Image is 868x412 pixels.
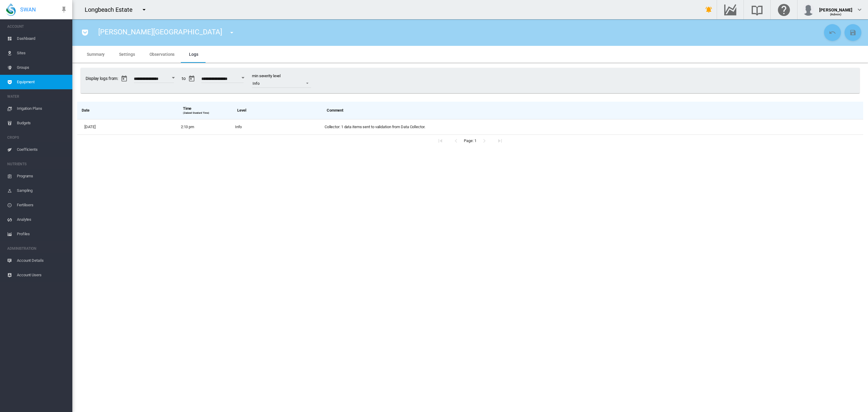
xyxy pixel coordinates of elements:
input: Enter Date [134,77,174,83]
span: Summary [87,52,105,57]
md-icon: icon-bell-ring [705,6,712,13]
td: Info [233,119,322,135]
span: Coefficients [17,142,68,157]
img: SWAN-Landscape-Logo-Colour-drop.png [6,3,16,16]
button: icon-menu-down [226,27,238,39]
md-icon: Click here for help [777,6,791,13]
span: Account Users [17,268,68,282]
div: Page: 1 [77,135,863,147]
span: SWAN [20,6,36,13]
span: WATER [7,92,68,101]
button: Open calendar [237,72,248,83]
md-icon: icon-pocket [81,29,89,36]
button: md-calendar [118,73,130,85]
td: [DATE] [77,119,178,135]
md-icon: icon-pin [60,6,68,13]
span: ADMINISTRATION [7,244,68,253]
md-icon: icon-menu-down [140,6,148,13]
div: [PERSON_NAME] [819,5,852,11]
span: Irrigation Plans [17,101,68,116]
img: profile.jpg [802,4,814,16]
td: Collector: 1 data items sent to validation from Data Collector. [322,119,863,135]
span: Settings [119,52,135,57]
div: (Zealand Standard Time) [183,111,228,115]
button: md-calendar [186,73,198,85]
button: Open calendar [168,72,179,83]
div: Longbeach Estate [85,5,138,14]
span: Profiles [17,227,68,241]
span: Account Details [17,253,68,268]
span: CROPS [7,133,68,142]
span: Groups [17,60,68,75]
md-icon: icon-menu-down [228,29,235,36]
md-icon: icon-content-save [849,29,857,36]
span: [PERSON_NAME][GEOGRAPHIC_DATA] [98,28,222,36]
th: Level [233,102,322,119]
span: Analytes [17,212,68,227]
span: NUTRIENTS [7,159,68,169]
span: min severity level [252,74,281,78]
th: Date [77,102,178,119]
md-icon: Go to the Data Hub [723,6,737,13]
button: icon-bell-ring [703,4,715,16]
span: Equipment [17,75,68,89]
span: Logs [189,52,198,57]
span: to [182,73,247,85]
div: Info [253,81,259,86]
td: 2:13 pm [178,119,233,135]
span: Sampling [17,183,68,198]
span: Sites [17,46,68,60]
input: Enter Date [201,77,244,83]
md-icon: icon-chevron-down [856,6,863,13]
span: ACCOUNT [7,22,68,31]
span: (Admin) [830,13,842,16]
span: Fertilisers [17,198,68,212]
span: Budgets [17,116,68,130]
th: Comment [322,102,863,119]
button: Save Changes [844,24,861,41]
span: Dashboard [17,31,68,46]
th: Time [178,102,233,119]
button: icon-pocket [79,27,91,39]
span: Display logs from: [86,73,177,85]
button: Cancel Changes [824,24,841,41]
button: icon-menu-down [138,4,150,16]
md-icon: Search the knowledge base [750,6,764,13]
span: Observations [149,52,175,57]
md-icon: icon-undo [829,29,836,36]
span: Programs [17,169,68,183]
